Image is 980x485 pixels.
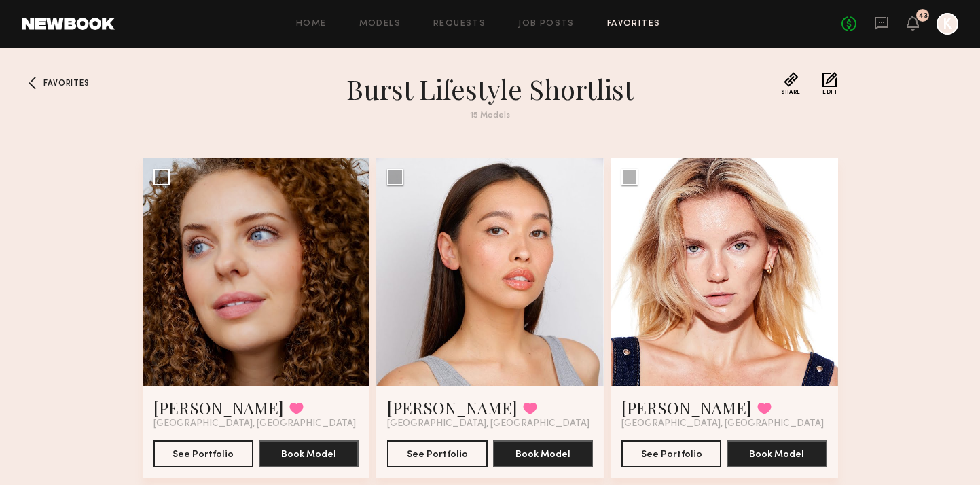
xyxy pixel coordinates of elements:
a: Book Model [259,448,359,459]
span: [GEOGRAPHIC_DATA], [GEOGRAPHIC_DATA] [621,418,824,429]
button: See Portfolio [153,440,253,467]
a: Job Posts [518,20,575,29]
a: [PERSON_NAME] [621,397,752,418]
div: 43 [918,12,928,20]
button: Share [781,72,801,95]
a: Home [296,20,327,29]
a: Favorites [22,72,43,94]
a: Requests [433,20,486,29]
span: Favorites [43,79,89,88]
button: See Portfolio [621,440,721,467]
a: K [937,13,958,35]
button: Book Model [727,440,827,467]
div: 15 Models [246,111,735,120]
a: [PERSON_NAME] [153,397,284,418]
a: Models [359,20,401,29]
span: [GEOGRAPHIC_DATA], [GEOGRAPHIC_DATA] [153,418,356,429]
button: Edit [822,72,837,95]
button: See Portfolio [387,440,487,467]
a: Book Model [727,448,827,459]
a: Book Model [493,448,593,459]
a: [PERSON_NAME] [387,397,518,418]
button: Book Model [259,440,359,467]
span: Share [781,90,801,95]
h1: Burst Lifestyle Shortlist [246,72,735,106]
span: Edit [822,90,837,95]
span: [GEOGRAPHIC_DATA], [GEOGRAPHIC_DATA] [387,418,589,429]
a: Favorites [607,20,661,29]
button: Book Model [493,440,593,467]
